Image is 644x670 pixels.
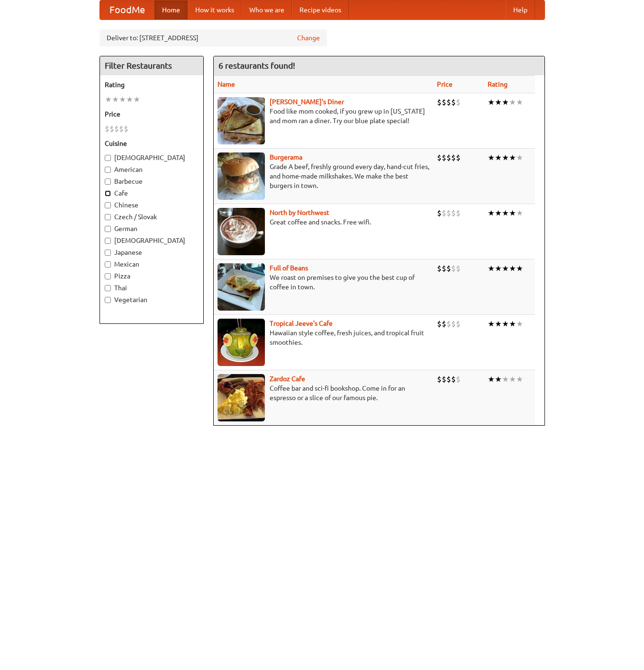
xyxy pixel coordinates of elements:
[516,97,523,107] li: ★
[488,319,495,329] li: ★
[451,97,456,107] li: $
[119,94,126,105] li: ★
[456,263,461,274] li: $
[292,0,349,19] a: Recipe videos
[218,61,295,70] ng-pluralize: 6 restaurants found!
[218,384,429,402] p: Coffee bar and sci-fi bookshop. Come in for an espresso or a slice of our famous pie.
[437,152,442,163] li: $
[502,152,509,163] li: ★
[442,319,446,329] li: $
[437,374,442,384] li: $
[218,374,265,421] img: zardoz.jpg
[105,271,199,281] label: Pizza
[105,94,112,105] li: ★
[105,273,111,279] input: Pizza
[105,109,199,119] h5: Price
[446,263,451,274] li: $
[502,97,509,107] li: ★
[502,208,509,218] li: ★
[451,208,456,218] li: $
[126,94,133,105] li: ★
[502,374,509,384] li: ★
[442,374,446,384] li: $
[100,29,327,46] div: Deliver to: [STREET_ADDRESS]
[105,212,199,222] label: Czech / Slovak
[105,224,199,233] label: German
[105,285,111,291] input: Thai
[516,208,523,218] li: ★
[442,97,446,107] li: $
[270,320,333,327] a: Tropical Jeeve's Cafe
[451,374,456,384] li: $
[509,97,516,107] li: ★
[446,97,451,107] li: $
[456,208,461,218] li: $
[105,155,111,161] input: [DEMOGRAPHIC_DATA]
[105,179,111,185] input: Barbecue
[437,80,453,88] a: Price
[270,98,344,106] a: [PERSON_NAME]'s Diner
[105,236,199,245] label: [DEMOGRAPHIC_DATA]
[451,263,456,274] li: $
[105,139,199,148] h5: Cuisine
[105,153,199,162] label: [DEMOGRAPHIC_DATA]
[437,208,442,218] li: $
[105,250,111,256] input: Japanese
[105,238,111,244] input: [DEMOGRAPHIC_DATA]
[218,97,265,144] img: sallys.jpg
[456,152,461,163] li: $
[105,295,199,304] label: Vegetarian
[100,0,154,19] a: FoodMe
[105,165,199,174] label: American
[218,328,429,347] p: Hawaiian style coffee, fresh juices, and tropical fruit smoothies.
[133,94,140,105] li: ★
[437,263,442,274] li: $
[218,80,235,88] a: Name
[270,264,308,272] b: Full of Beans
[119,124,124,134] li: $
[456,97,461,107] li: $
[442,263,446,274] li: $
[218,319,265,366] img: jeeves.jpg
[105,202,111,208] input: Chinese
[124,124,128,134] li: $
[270,209,329,216] a: North by Northwest
[509,208,516,218] li: ★
[506,0,535,19] a: Help
[105,248,199,257] label: Japanese
[446,319,451,329] li: $
[218,217,429,227] p: Great coffee and snacks. Free wifi.
[218,208,265,255] img: north.jpg
[516,152,523,163] li: ★
[105,124,109,134] li: $
[516,263,523,274] li: ★
[495,263,502,274] li: ★
[218,273,429,292] p: We roast on premises to give you the best cup of coffee in town.
[502,263,509,274] li: ★
[509,263,516,274] li: ★
[495,319,502,329] li: ★
[488,374,495,384] li: ★
[270,153,302,161] b: Burgerama
[297,33,320,43] a: Change
[516,319,523,329] li: ★
[509,152,516,163] li: ★
[509,319,516,329] li: ★
[456,374,461,384] li: $
[218,263,265,311] img: beans.jpg
[188,0,242,19] a: How it works
[105,283,199,293] label: Thai
[105,261,111,268] input: Mexican
[105,177,199,186] label: Barbecue
[488,80,508,88] a: Rating
[114,124,119,134] li: $
[442,208,446,218] li: $
[495,374,502,384] li: ★
[437,97,442,107] li: $
[105,190,111,197] input: Cafe
[488,208,495,218] li: ★
[446,152,451,163] li: $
